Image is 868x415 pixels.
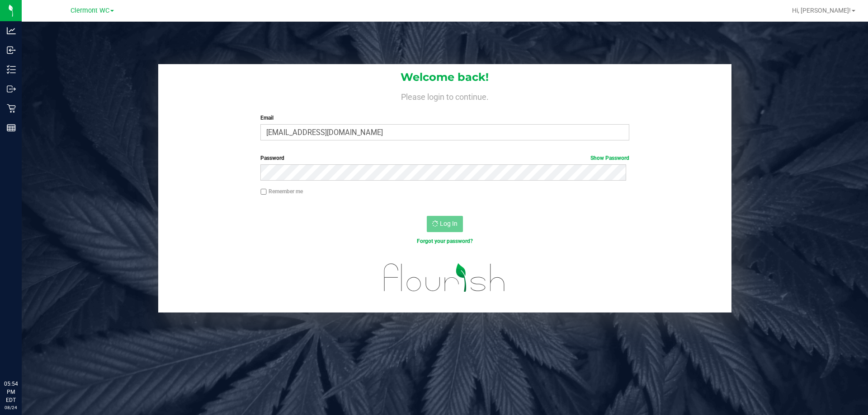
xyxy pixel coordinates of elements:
[373,255,516,301] img: flourish_logo.svg
[158,90,731,101] h4: Please login to continue.
[7,65,16,74] inline-svg: Inventory
[792,7,851,14] span: Hi, [PERSON_NAME]!
[7,104,16,113] inline-svg: Retail
[427,216,463,232] button: Log In
[260,187,303,196] label: Remember me
[260,189,267,195] input: Remember me
[7,123,16,132] inline-svg: Reports
[417,238,473,244] a: Forgot your password?
[4,404,18,411] p: 08/24
[158,71,731,83] h1: Welcome back!
[260,114,629,122] label: Email
[7,46,16,55] inline-svg: Inbound
[7,84,16,93] inline-svg: Outbound
[71,7,109,14] span: Clermont WC
[4,1,7,9] span: 1
[7,26,16,35] inline-svg: Analytics
[590,155,629,161] a: Show Password
[260,155,284,161] span: Password
[440,220,458,227] span: Log In
[4,380,18,404] p: 05:54 PM EDT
